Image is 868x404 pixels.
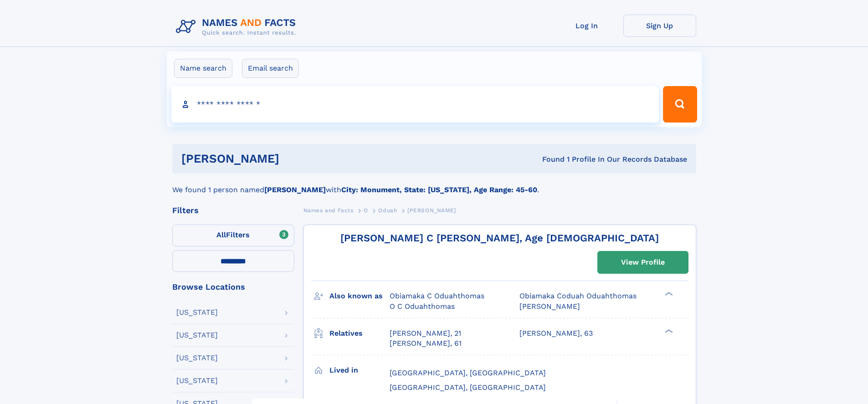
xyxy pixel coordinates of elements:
[407,207,456,214] span: [PERSON_NAME]
[378,207,397,214] span: Oduah
[340,232,659,244] a: [PERSON_NAME] C [PERSON_NAME], Age [DEMOGRAPHIC_DATA]
[623,15,696,37] a: Sign Up
[550,15,623,37] a: Log In
[341,185,537,194] b: City: Monument, State: [US_STATE], Age Range: 45-60
[172,206,294,215] div: Filters
[519,328,593,338] a: [PERSON_NAME], 63
[176,309,218,316] div: [US_STATE]
[303,205,354,216] a: Names and Facts
[390,368,546,377] span: [GEOGRAPHIC_DATA], [GEOGRAPHIC_DATA]
[663,328,673,334] div: ❯
[264,185,326,194] b: [PERSON_NAME]
[519,302,580,311] span: [PERSON_NAME]
[390,302,455,311] span: O C Oduahthomas
[176,377,218,384] div: [US_STATE]
[216,230,226,239] span: All
[390,338,462,348] a: [PERSON_NAME], 61
[598,251,688,273] a: View Profile
[176,354,218,362] div: [US_STATE]
[329,288,390,304] h3: Also known as
[364,207,368,214] span: O
[181,153,411,164] h1: [PERSON_NAME]
[390,291,484,300] span: Obiamaka C Oduahthomas
[519,291,637,300] span: Obiamaka Coduah Oduahthomas
[174,59,232,78] label: Name search
[171,86,659,123] input: search input
[176,332,218,339] div: [US_STATE]
[663,291,673,297] div: ❯
[411,154,687,164] div: Found 1 Profile In Our Records Database
[390,328,461,338] a: [PERSON_NAME], 21
[329,363,390,378] h3: Lived in
[663,86,697,123] button: Search Button
[329,326,390,341] h3: Relatives
[242,59,299,78] label: Email search
[378,205,397,216] a: Oduah
[621,252,665,273] div: View Profile
[172,15,303,39] img: Logo Names and Facts
[172,225,294,246] label: Filters
[364,205,368,216] a: O
[172,283,294,291] div: Browse Locations
[172,174,696,195] div: We found 1 person named with .
[390,383,546,392] span: [GEOGRAPHIC_DATA], [GEOGRAPHIC_DATA]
